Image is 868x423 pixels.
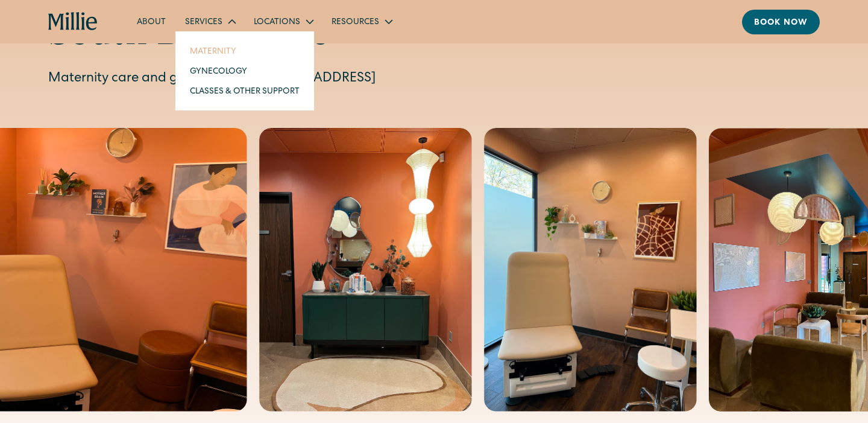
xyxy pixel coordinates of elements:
a: home [48,12,98,31]
a: Book now [742,10,820,34]
div: Locations [244,11,322,31]
a: Gynecology [180,61,309,81]
div: Book now [754,17,808,30]
a: About [127,11,175,31]
div: Services [175,11,244,31]
nav: Services [175,31,314,110]
a: Classes & Other Support [180,81,309,101]
div: Locations [254,16,300,29]
div: Services [185,16,222,29]
div: Resources [322,11,401,31]
a: Maternity [180,41,309,61]
div: Resources [332,16,379,29]
p: Maternity care and gynecology at [STREET_ADDRESS] [48,69,820,89]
